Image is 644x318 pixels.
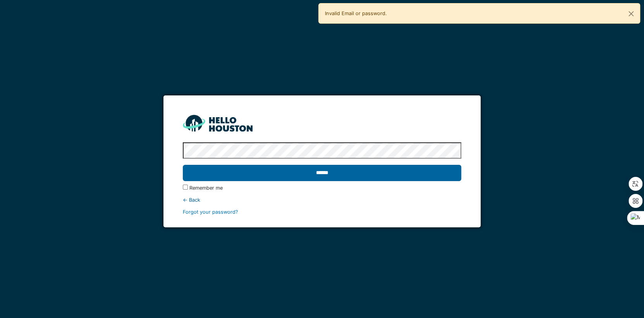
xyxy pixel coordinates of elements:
a: Forgot your password? [183,209,238,215]
div: Invalid Email or password. [318,3,641,24]
div: ← Back [183,196,461,204]
img: HH_line-BYnF2_Hg.png [183,115,252,131]
button: Close [622,3,640,24]
label: Remember me [189,184,223,192]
